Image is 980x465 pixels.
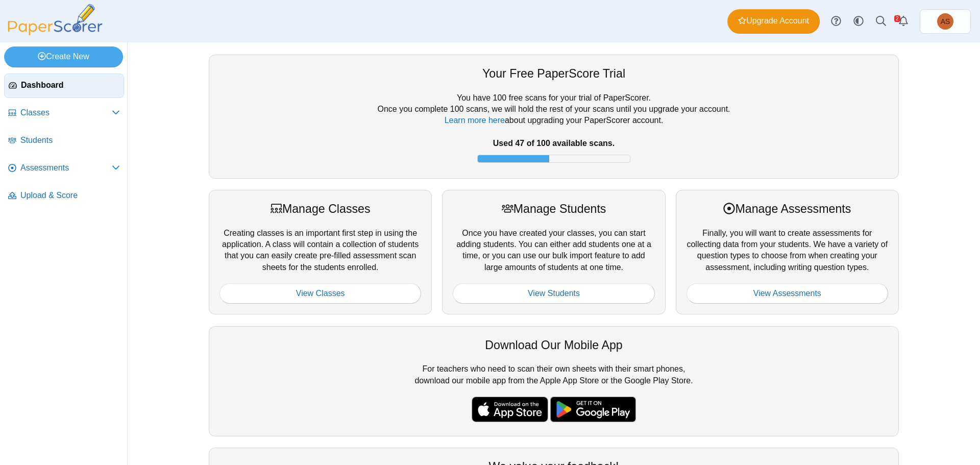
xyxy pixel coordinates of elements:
[219,65,888,82] div: Your Free PaperScore Trial
[453,201,654,217] div: Manage Students
[550,397,636,422] img: google-play-badge.png
[920,9,971,34] a: Andrea Sheaffer
[937,13,953,30] span: Andrea Sheaffer
[4,4,106,35] img: PaperScorer
[219,337,888,353] div: Download Our Mobile App
[4,28,106,37] a: PaperScorer
[209,326,899,436] div: For teachers who need to scan their own sheets with their smart phones, download our mobile app f...
[472,397,548,422] img: apple-store-badge.svg
[941,18,950,25] span: Andrea Sheaffer
[687,201,888,217] div: Manage Assessments
[4,46,123,67] a: Create New
[20,135,120,146] span: Students
[4,74,124,98] a: Dashboard
[219,283,421,304] a: View Classes
[738,15,809,27] span: Upgrade Account
[4,156,124,181] a: Assessments
[4,129,124,153] a: Students
[453,283,654,304] a: View Students
[20,190,120,201] span: Upload & Score
[493,139,615,148] b: Used 47 of 100 available scans.
[442,190,665,314] div: Once you have created your classes, you can start adding students. You can either add students on...
[219,201,421,217] div: Manage Classes
[20,107,112,118] span: Classes
[21,80,119,91] span: Dashboard
[4,184,124,208] a: Upload & Score
[219,92,888,168] div: You have 100 free scans for your trial of PaperScorer. Once you complete 100 scans, we will hold ...
[209,190,432,314] div: Creating classes is an important first step in using the application. A class will contain a coll...
[687,283,888,304] a: View Assessments
[4,101,124,126] a: Classes
[445,116,505,125] a: Learn more here
[892,10,915,33] a: Alerts
[727,9,820,34] a: Upgrade Account
[676,190,899,314] div: Finally, you will want to create assessments for collecting data from your students. We have a va...
[20,162,112,174] span: Assessments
